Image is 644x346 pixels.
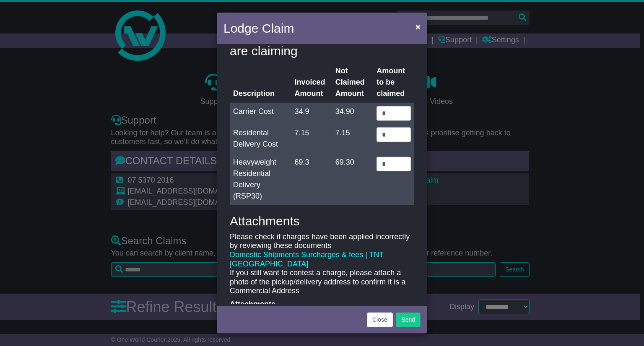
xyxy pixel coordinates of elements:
[332,103,373,124] td: 34.90
[226,300,274,324] label: Attachments
[230,124,291,153] td: Residental Delivery Cost
[230,103,291,124] td: Carrier Cost
[411,18,425,35] button: Close
[367,312,393,327] button: Close
[373,62,414,103] th: Amount to be claimed
[230,232,414,296] p: Please check if charges have been applied incorrectly by reviewing these documents If you still w...
[230,214,414,228] h4: Attachments
[332,62,373,103] th: Not Claimed Amount
[291,62,332,103] th: Invoiced Amount
[291,124,332,153] td: 7.15
[291,103,332,124] td: 34.9
[396,312,421,327] button: Send
[332,124,373,153] td: 7.15
[230,250,384,268] a: Domestic Shipments Surcharges & fees | TNT [GEOGRAPHIC_DATA]
[223,19,294,38] h4: Lodge Claim
[291,153,332,205] td: 69.3
[230,62,291,103] th: Description
[415,22,421,31] span: ×
[332,153,373,205] td: 69.30
[230,153,291,205] td: Heavyweight Residential Delivery (RSP30)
